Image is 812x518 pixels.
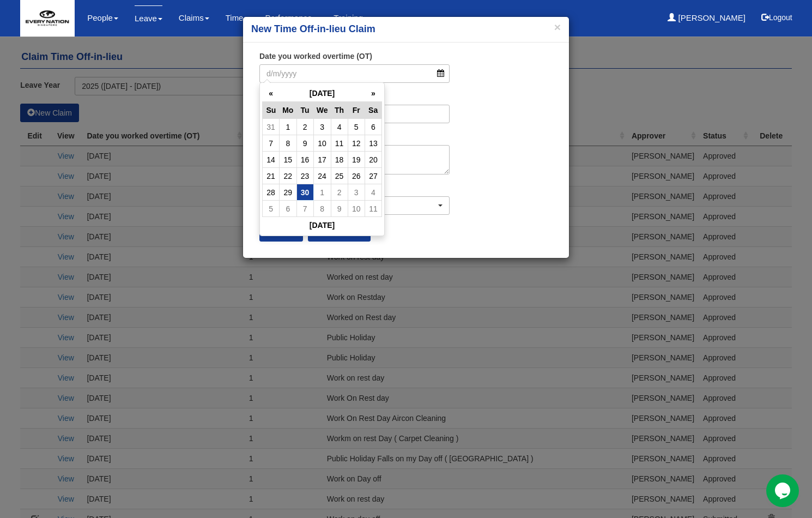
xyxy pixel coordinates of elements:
td: 1 [280,119,296,135]
button: × [554,21,561,33]
td: 25 [331,168,348,184]
td: 3 [313,119,331,135]
th: Sa [365,102,381,119]
td: 23 [296,168,313,184]
td: 14 [263,152,280,168]
td: 22 [280,168,296,184]
td: 5 [348,119,365,135]
td: 16 [296,152,313,168]
td: 11 [331,135,348,152]
td: 9 [331,201,348,217]
td: 26 [348,168,365,184]
td: 3 [348,184,365,201]
th: » [365,85,381,102]
th: Fr [348,102,365,119]
td: 12 [348,135,365,152]
th: Tu [296,102,313,119]
th: Th [331,102,348,119]
td: 11 [365,201,381,217]
b: New Time Off-in-lieu Claim [251,23,375,34]
th: Su [263,102,280,119]
td: 10 [348,201,365,217]
td: 18 [331,152,348,168]
td: 8 [313,201,331,217]
input: d/m/yyyy [259,64,450,83]
label: Date you worked overtime (OT) [259,51,372,62]
th: We [313,102,331,119]
td: 20 [365,152,381,168]
th: Mo [280,102,296,119]
td: 15 [280,152,296,168]
td: 6 [365,119,381,135]
td: 21 [263,168,280,184]
td: 4 [365,184,381,201]
th: [DATE] [263,217,382,234]
td: 2 [296,119,313,135]
td: 30 [296,184,313,201]
td: 24 [313,168,331,184]
td: 7 [296,201,313,217]
td: 1 [313,184,331,201]
td: 17 [313,152,331,168]
th: [DATE] [280,85,365,102]
td: 9 [296,135,313,152]
td: 5 [263,201,280,217]
td: 29 [280,184,296,201]
td: 7 [263,135,280,152]
iframe: chat widget [766,474,801,507]
td: 2 [331,184,348,201]
td: 6 [280,201,296,217]
td: 13 [365,135,381,152]
td: 4 [331,119,348,135]
td: 10 [313,135,331,152]
td: 8 [280,135,296,152]
td: 27 [365,168,381,184]
th: « [263,85,280,102]
td: 31 [263,119,280,135]
td: 28 [263,184,280,201]
td: 19 [348,152,365,168]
